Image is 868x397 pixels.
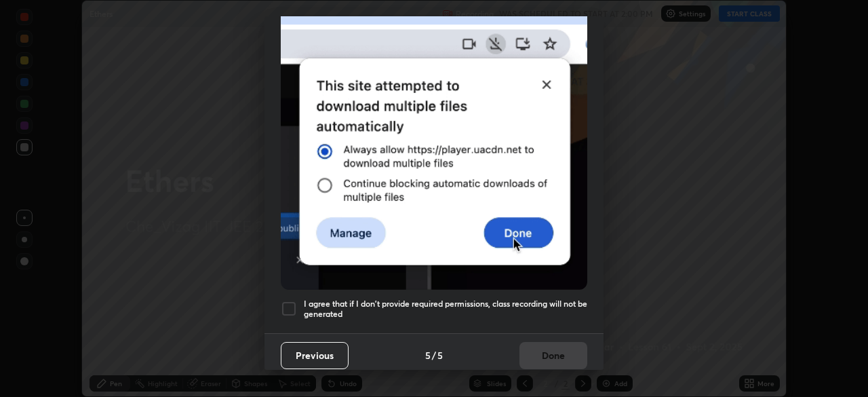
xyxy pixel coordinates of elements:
h5: I agree that if I don't provide required permissions, class recording will not be generated [304,299,587,320]
button: Previous [281,342,349,369]
h4: 5 [425,348,431,362]
h4: 5 [437,348,443,362]
h4: / [432,348,436,362]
